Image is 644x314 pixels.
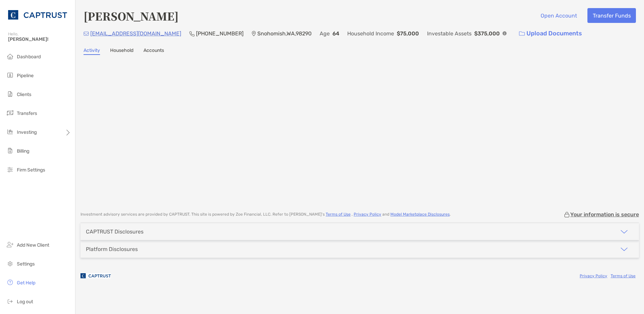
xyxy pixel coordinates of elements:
div: Platform Disclosures [86,246,138,252]
p: [PHONE_NUMBER] [196,29,244,38]
h4: [PERSON_NAME] [84,8,179,24]
img: icon arrow [620,245,628,253]
p: Investment advisory services are provided by CAPTRUST . This site is powered by Zoe Financial, LL... [80,212,451,217]
span: Transfers [17,111,37,116]
img: dashboard icon [6,52,14,60]
span: Log out [17,299,33,305]
img: clients icon [6,90,14,98]
p: 64 [332,29,339,38]
span: Billing [17,148,29,154]
a: Activity [84,48,100,55]
span: [PERSON_NAME]! [8,36,71,42]
a: Upload Documents [515,26,586,41]
p: [EMAIL_ADDRESS][DOMAIN_NAME] [90,29,181,38]
img: billing icon [6,147,14,155]
button: Transfer Funds [587,8,636,23]
a: Household [110,48,133,55]
img: Phone Icon [189,31,195,36]
span: Get Help [17,280,35,286]
p: Age [320,29,330,38]
a: Terms of Use [326,212,351,217]
button: Open Account [535,8,582,23]
a: Privacy Policy [580,274,607,278]
span: Settings [17,261,35,267]
span: Investing [17,129,37,135]
img: Info Icon [503,31,507,35]
a: Terms of Use [611,274,636,278]
img: transfers icon [6,109,14,117]
img: firm-settings icon [6,165,14,174]
img: get-help icon [6,278,14,286]
img: Location Icon [252,31,256,36]
p: $375,000 [474,29,500,38]
span: Add New Client [17,242,49,248]
img: icon arrow [620,228,628,236]
span: Pipeline [17,73,34,78]
span: Dashboard [17,54,41,60]
img: Email Icon [84,32,89,36]
p: $75,000 [397,29,419,38]
a: Accounts [143,48,164,55]
img: company logo [80,268,111,283]
img: settings icon [6,259,14,268]
a: Privacy Policy [354,212,381,217]
p: Your information is secure [570,211,639,218]
img: logout icon [6,297,14,305]
p: Investable Assets [427,29,472,38]
span: Firm Settings [17,167,45,173]
div: CAPTRUST Disclosures [86,228,143,235]
a: Model Marketplace Disclosures [390,212,450,217]
img: add_new_client icon [6,241,14,249]
p: Snohomish , WA , 98290 [257,29,312,38]
img: CAPTRUST Logo [8,3,67,27]
p: Household Income [347,29,394,38]
span: Clients [17,92,31,97]
img: investing icon [6,128,14,136]
img: button icon [519,31,525,36]
img: pipeline icon [6,71,14,79]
